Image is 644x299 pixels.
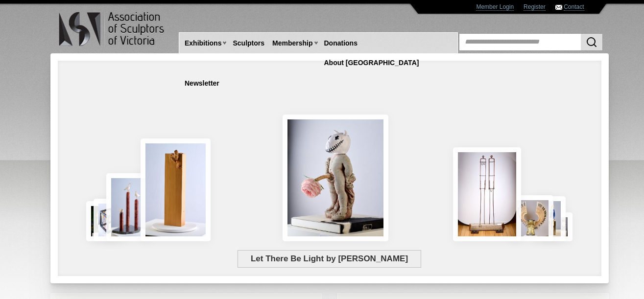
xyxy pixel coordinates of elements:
img: Lorica Plumata (Chrysus) [509,195,553,241]
img: Let There Be Light [283,115,388,241]
img: Contact ASV [555,5,562,10]
a: Exhibitions [181,34,225,52]
img: Little Frog. Big Climb [141,138,211,241]
a: About [GEOGRAPHIC_DATA] [320,54,423,72]
a: Sculptors [229,34,268,52]
img: logo.png [58,10,166,48]
a: Register [524,3,546,11]
a: Membership [268,34,316,52]
a: Newsletter [181,74,223,92]
img: Search [586,36,597,48]
img: Swingers [453,147,521,241]
span: Let There Be Light by [PERSON_NAME] [238,250,421,268]
a: Contact [564,3,584,11]
a: Donations [320,34,361,52]
a: Member Login [476,3,514,11]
